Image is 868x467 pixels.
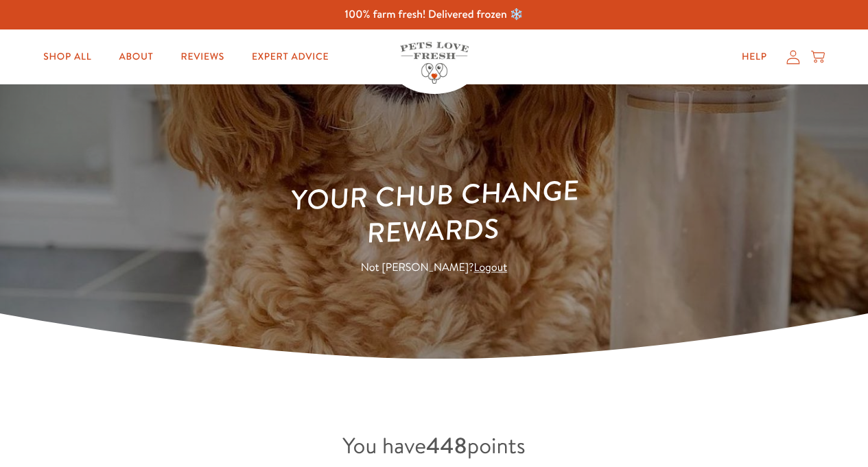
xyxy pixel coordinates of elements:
[426,431,467,461] strong: 448
[237,259,632,278] p: Not [PERSON_NAME]?
[32,43,102,71] a: Shop All
[170,43,235,71] a: Reviews
[473,261,507,276] a: Logout
[400,42,469,84] img: Pets Love Fresh
[241,43,340,71] a: Expert Advice
[235,170,633,255] h1: Your Chub Change Rewards
[108,43,164,71] a: About
[731,43,778,71] a: Help
[342,431,525,461] span: You have points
